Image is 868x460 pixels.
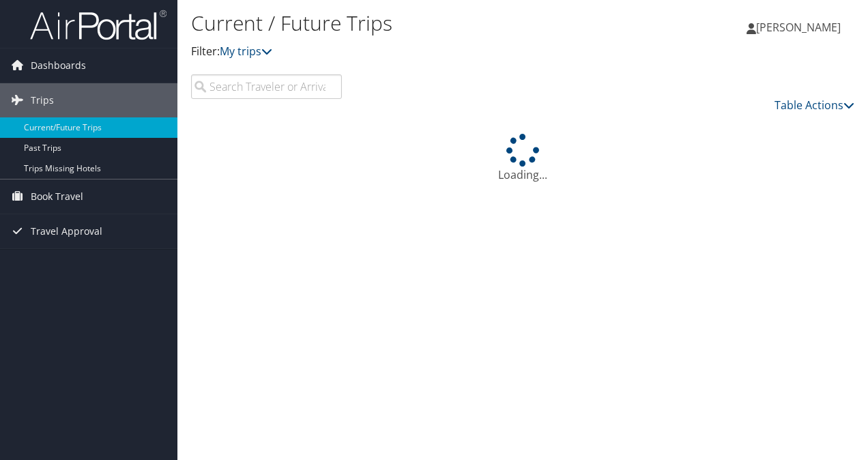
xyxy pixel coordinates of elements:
span: Trips [31,83,54,117]
a: My trips [220,44,272,59]
h1: Current / Future Trips [191,9,633,38]
p: Filter: [191,43,633,61]
a: [PERSON_NAME] [747,7,854,48]
input: Search Traveler or Arrival City [191,74,342,99]
span: Travel Approval [31,214,102,248]
div: Loading... [191,134,854,183]
img: airportal-logo.png [30,9,167,41]
span: [PERSON_NAME] [756,20,841,35]
span: Book Travel [31,179,83,214]
a: Table Actions [775,98,854,113]
span: Dashboards [31,48,86,83]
